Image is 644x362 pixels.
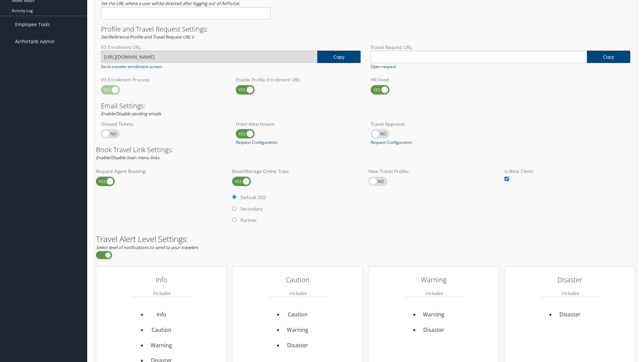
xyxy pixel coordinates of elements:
label: Hotel Attachment: [236,121,361,127]
li: Warning [419,307,448,322]
label: Default SSO [240,194,266,201]
a: copy [587,51,630,63]
label: V3 Enrollment URL: [101,44,361,51]
em: Enable/Disable sending emails [101,111,161,117]
label: Book/Manage Online Trips: [232,168,363,175]
h3: Disaster [541,273,599,287]
label: Partner [240,217,257,224]
h2: Travel Alert Level Settings: [96,235,635,243]
label: Travel Approval: [371,121,495,127]
span: Employee Tools [15,16,50,33]
a: Open request [371,64,396,70]
h3: Caution [268,273,327,287]
a: copy [317,51,361,63]
label: Is Beta Client: [504,168,635,175]
label: V3 Enrollment Process: [101,76,226,83]
h3: Book Travel Link Settings: [96,146,635,153]
label: Secondary [240,205,263,212]
a: Go to traveler enrollment screen [101,64,162,70]
label: Request Agent Booking: [96,168,227,175]
label: Travel Request URL: [371,44,630,51]
label: View Travel Profile: [368,168,499,175]
h3: Profile and Travel Request Settings: [101,26,630,33]
span: AirPortal® Admin [15,33,55,50]
label: HR Feed: [371,76,495,83]
li: Info [147,307,176,322]
li: Disaster [283,338,312,353]
li: Caution [283,307,312,322]
em: Enable/Disable main menu links [96,155,159,161]
li: Warning [147,338,176,353]
a: Request Configuration [371,139,412,145]
em: Set/Reference Profile and Travel Request URL's [101,34,194,40]
h3: Info [132,273,191,287]
h3: Email Settings: [101,103,630,109]
li: Disaster [555,307,585,322]
h3: Warning [405,273,463,287]
em: Includes [425,287,442,300]
li: Caution [147,322,176,338]
label: Unused Tickets: [101,121,226,127]
em: Select level of notifications to send to your travelers [96,244,198,250]
li: Warning [283,322,312,338]
em: Includes [153,287,170,300]
li: Disaster [419,322,448,338]
em: Includes [561,287,579,300]
em: Includes [289,287,306,300]
em: Set the URL where a user will be directed after logging out of AirPortal. [101,0,240,6]
a: Request Configuration [236,139,277,145]
label: Enable Profile Enrollment URL: [236,76,361,83]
